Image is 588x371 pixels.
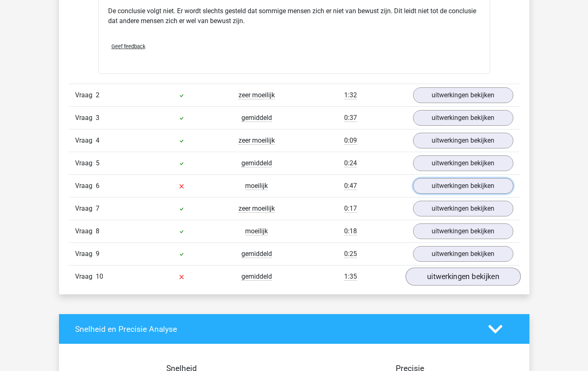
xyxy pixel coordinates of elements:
[96,182,99,190] span: 6
[75,272,96,282] span: Vraag
[96,250,99,258] span: 9
[413,87,513,103] a: uitwerkingen bekijken
[413,133,513,148] a: uitwerkingen bekijken
[75,113,96,123] span: Vraag
[344,250,357,258] span: 0:25
[413,155,513,171] a: uitwerkingen bekijken
[239,204,275,213] span: zeer moeilijk
[96,272,103,280] span: 10
[241,250,272,258] span: gemiddeld
[344,204,357,213] span: 0:17
[75,204,96,214] span: Vraag
[344,114,357,122] span: 0:37
[413,178,513,194] a: uitwerkingen bekijken
[241,159,272,167] span: gemiddeld
[96,159,99,167] span: 5
[344,272,357,281] span: 1:35
[241,272,272,281] span: gemiddeld
[96,227,99,235] span: 8
[413,110,513,126] a: uitwerkingen bekijken
[344,136,357,145] span: 0:09
[413,223,513,239] a: uitwerkingen bekijken
[75,90,96,100] span: Vraag
[344,91,357,99] span: 1:32
[344,159,357,167] span: 0:24
[239,136,275,145] span: zeer moeilijk
[344,182,357,190] span: 0:47
[96,136,99,144] span: 4
[405,268,520,286] a: uitwerkingen bekijken
[96,91,99,99] span: 2
[239,91,275,99] span: zeer moeilijk
[75,158,96,168] span: Vraag
[344,227,357,235] span: 0:18
[413,201,513,216] a: uitwerkingen bekijken
[111,43,145,49] span: Geef feedback
[96,204,99,212] span: 7
[108,6,480,26] p: De conclusie volgt niet. Er wordt slechts gesteld dat sommige mensen zich er niet van bewust zijn...
[245,227,268,235] span: moeilijk
[413,246,513,262] a: uitwerkingen bekijken
[241,114,272,122] span: gemiddeld
[75,324,476,334] h4: Snelheid en Precisie Analyse
[75,136,96,146] span: Vraag
[75,226,96,236] span: Vraag
[75,249,96,259] span: Vraag
[245,182,268,190] span: moeilijk
[75,181,96,191] span: Vraag
[96,114,99,122] span: 3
